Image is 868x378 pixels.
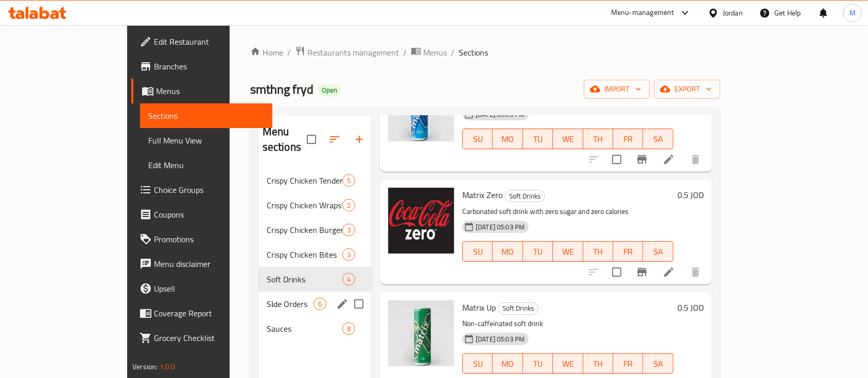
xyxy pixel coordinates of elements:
[343,201,355,210] span: 2
[527,132,549,147] span: TU
[343,225,355,235] span: 3
[462,317,673,330] p: Non-caffeinated soft drink
[497,244,518,259] span: MO
[154,307,264,319] span: Coverage Report
[131,79,272,103] a: Menus
[322,127,347,152] span: Sort sections
[467,244,489,259] span: SU
[617,132,639,147] span: FR
[630,260,654,284] button: Branch-specific-item
[557,132,579,147] span: WE
[553,241,583,262] button: WE
[523,241,553,262] button: TU
[683,260,708,284] button: delete
[343,176,355,186] span: 5
[493,353,523,374] button: MO
[584,80,650,99] button: import
[472,222,529,232] span: [DATE] 05:03 PM
[592,83,641,96] span: import
[287,46,291,59] li: /
[250,78,314,101] span: smthng fryd
[523,353,553,374] button: TU
[617,244,639,259] span: FR
[154,208,264,221] span: Coupons
[587,132,609,147] span: TH
[643,129,673,149] button: SA
[347,127,372,152] button: Add section
[295,46,399,59] a: Restaurants management
[131,326,272,350] a: Grocery Checklist
[647,244,669,259] span: SA
[630,147,654,172] button: Branch-specific-item
[647,132,669,147] span: SA
[314,298,326,310] div: items
[258,193,372,218] div: Crispy Chicken Wraps2
[388,300,454,366] img: Matrix Up
[498,302,539,315] div: Soft Drinks
[557,356,579,371] span: WE
[583,241,613,262] button: TH
[160,360,176,373] span: 1.0.0
[154,258,264,270] span: Menu disclaimer
[654,80,720,99] button: export
[140,128,272,153] a: Full Menu View
[849,7,856,19] span: M
[498,302,538,314] span: Soft Drinks
[267,199,342,211] span: Crispy Chicken Wraps
[613,353,643,374] button: FR
[132,360,158,373] span: Version:
[267,273,342,285] span: Soft Drinks
[307,46,399,59] span: Restaurants management
[258,242,372,267] div: Crispy Chicken Bites3
[553,129,583,149] button: WE
[617,356,639,371] span: FR
[462,353,493,374] button: SU
[611,7,674,19] div: Menu-management
[342,174,355,187] div: items
[318,84,341,97] div: Open
[258,218,372,242] div: Crispy Chicken Burgers3
[583,353,613,374] button: TH
[723,7,743,19] div: Jordan
[467,356,489,371] span: SU
[343,250,355,260] span: 3
[148,110,264,122] span: Sections
[335,296,350,312] button: edit
[462,129,493,149] button: SU
[258,292,372,316] div: Si̇de Orders6edit
[131,251,272,276] a: Menu disclaimer
[643,241,673,262] button: SA
[263,124,307,155] h2: Menu sections
[423,46,447,59] span: Menus
[267,224,342,236] span: Crispy Chicken Burgers
[606,149,628,170] span: Select to update
[258,164,372,345] nav: Menu sections
[678,188,704,202] h6: 0.5 JOD
[154,35,264,48] span: Edit Restaurant
[267,174,342,187] span: Crispy Chicken Tenders
[527,356,549,371] span: TU
[258,168,372,193] div: Crispy Chicken Tenders5
[250,46,720,59] nav: breadcrumb
[267,248,342,261] span: Crispy Chicken Bites
[587,244,609,259] span: TH
[154,233,264,245] span: Promotions
[343,324,355,334] span: 8
[343,275,355,284] span: 4
[462,241,493,262] button: SU
[683,147,708,172] button: delete
[467,132,489,147] span: SU
[267,298,314,310] span: Si̇de Orders
[647,356,669,371] span: SA
[342,199,355,211] div: items
[342,273,355,285] div: items
[505,190,545,202] div: Soft Drinks
[462,187,502,203] span: Matrix Zero
[493,241,523,262] button: MO
[154,60,264,73] span: Branches
[154,184,264,196] span: Choice Groups
[613,129,643,149] button: FR
[342,248,355,261] div: items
